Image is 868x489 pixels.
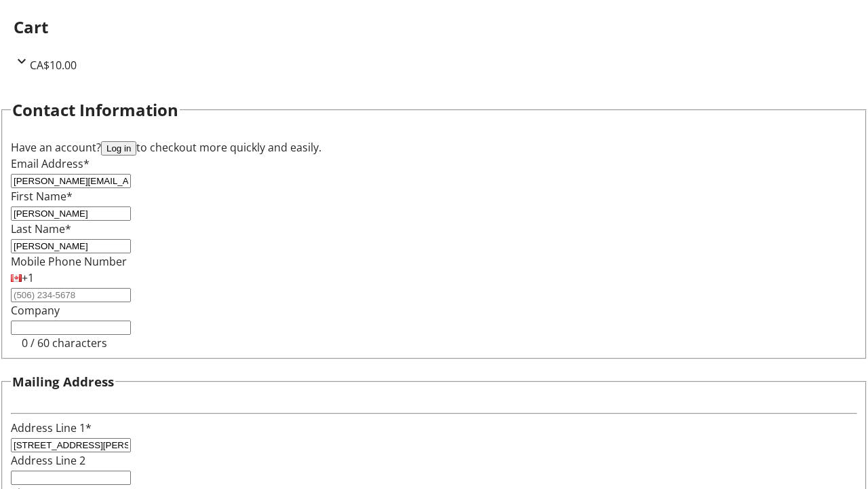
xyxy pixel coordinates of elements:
input: (506) 234-5678 [11,288,131,302]
label: Mobile Phone Number [11,254,127,269]
label: Address Line 2 [11,453,85,468]
tr-character-limit: 0 / 60 characters [22,336,107,350]
label: Company [11,303,60,318]
h2: Contact Information [12,98,178,122]
label: Last Name* [11,221,71,236]
span: CA$10.00 [30,58,77,73]
input: Address [11,438,131,452]
label: Email Address* [11,156,90,171]
div: Have an account? to checkout more quickly and easily. [11,139,857,156]
label: Address Line 1* [11,420,92,435]
h2: Cart [14,15,854,39]
button: Log in [101,141,136,156]
h3: Mailing Address [12,372,114,391]
label: First Name* [11,189,73,204]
